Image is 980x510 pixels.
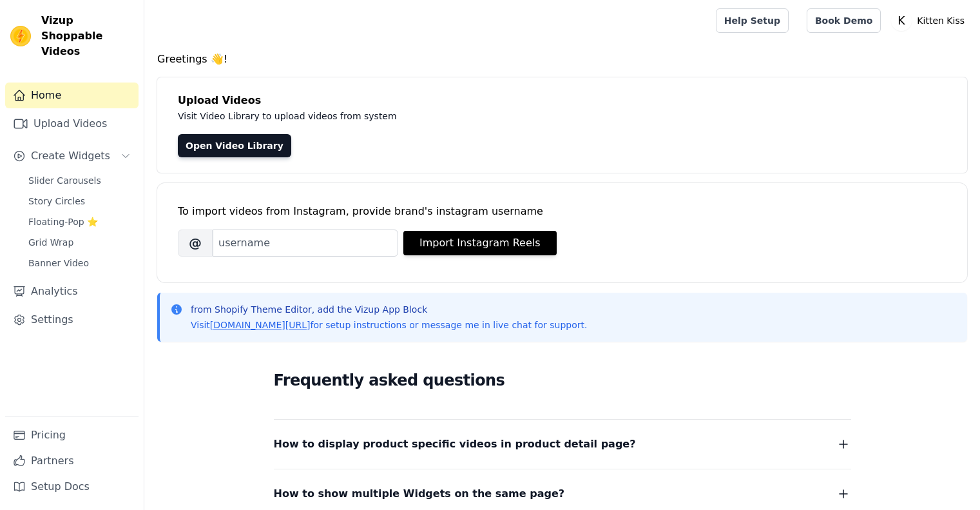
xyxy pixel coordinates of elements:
a: Book Demo [807,8,881,33]
img: Vizup [10,26,31,46]
a: Setup Docs [5,474,139,500]
a: Banner Video [21,254,139,272]
a: Settings [5,307,139,333]
a: Grid Wrap [21,233,139,251]
a: Upload Videos [5,111,139,137]
h2: Frequently asked questions [274,368,851,393]
span: Slider Carousels [28,174,101,187]
p: Kitten Kiss [912,9,970,32]
div: To import videos from Instagram, provide brand's instagram username [178,204,946,219]
a: Story Circles [21,192,139,210]
input: username [213,230,398,257]
button: Create Widgets [5,143,139,169]
p: Visit for setup instructions or message me in live chat for support. [191,319,587,331]
a: Slider Carousels [21,172,139,190]
a: Help Setup [716,8,789,33]
p: from Shopify Theme Editor, add the Vizup App Block [191,303,587,316]
h4: Upload Videos [178,93,946,108]
span: @ [178,230,213,257]
span: Vizup Shoppable Videos [41,13,133,59]
span: How to show multiple Widgets on the same page? [274,485,565,503]
text: K [898,14,906,27]
h4: Greetings 👋! [157,52,967,67]
span: How to display product specific videos in product detail page? [274,435,636,453]
a: Pricing [5,422,139,448]
span: Floating-Pop ⭐ [28,215,98,228]
p: Visit Video Library to upload videos from system [178,108,755,124]
a: Analytics [5,279,139,304]
button: K Kitten Kiss [891,9,970,32]
button: How to display product specific videos in product detail page? [274,435,851,453]
a: Floating-Pop ⭐ [21,213,139,231]
a: Partners [5,448,139,474]
a: Home [5,83,139,108]
span: Grid Wrap [28,236,73,249]
span: Story Circles [28,195,85,208]
span: Banner Video [28,257,89,270]
span: Create Widgets [31,148,110,164]
button: How to show multiple Widgets on the same page? [274,485,851,503]
a: [DOMAIN_NAME][URL] [210,320,311,330]
button: Import Instagram Reels [403,231,557,255]
a: Open Video Library [178,134,291,157]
